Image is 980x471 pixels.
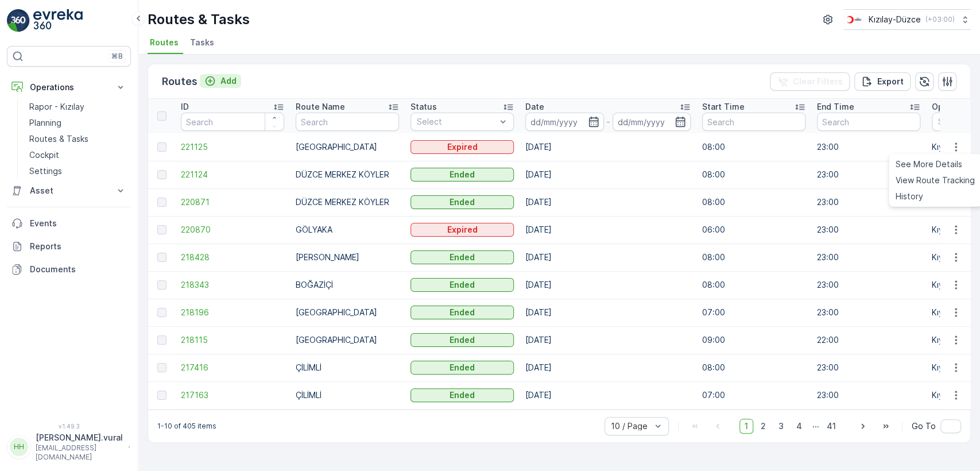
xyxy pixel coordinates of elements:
td: 07:00 [696,381,811,409]
button: Expired [410,140,514,154]
span: 3 [773,419,789,434]
a: 217163 [181,389,284,401]
p: Routes & Tasks [29,133,88,145]
p: Ended [450,389,475,401]
a: 217416 [181,362,284,373]
p: Ended [450,196,475,208]
span: History [896,191,923,202]
td: 23:00 [811,244,926,271]
p: Ended [450,279,475,291]
a: Settings [25,163,131,179]
td: 23:00 [811,188,926,216]
td: GÖLYAKA [290,216,405,244]
input: Search [702,113,805,131]
td: [DATE] [520,271,696,299]
a: Planning [25,115,131,131]
span: 1 [739,419,753,434]
input: dd/mm/yyyy [525,113,604,131]
p: ... [812,419,819,434]
td: [GEOGRAPHIC_DATA] [290,326,405,354]
button: Ended [410,195,514,209]
p: Select [417,116,496,128]
div: HH [10,438,28,456]
p: End Time [817,101,854,113]
p: Status [410,101,437,113]
p: Planning [29,117,61,129]
a: Reports [7,235,131,258]
div: Toggle Row Selected [157,225,166,234]
a: View Route Tracking [891,172,979,188]
p: Kızılay-Düzce [869,14,921,25]
td: 06:00 [696,216,811,244]
p: ( +03:00 ) [925,15,955,24]
a: See More Details [891,156,979,172]
td: 08:00 [696,188,811,216]
a: 220870 [181,224,284,235]
a: Cockpit [25,147,131,163]
td: [GEOGRAPHIC_DATA] [290,133,405,161]
td: BOĞAZİÇİ [290,271,405,299]
p: Settings [29,165,62,177]
input: Search [296,113,399,131]
td: 09:00 [696,326,811,354]
a: 218343 [181,279,284,291]
button: Operations [7,76,131,99]
td: [DATE] [520,326,696,354]
td: 23:00 [811,216,926,244]
span: Routes [150,37,179,48]
button: Ended [410,168,514,182]
span: Tasks [190,37,214,48]
p: [EMAIL_ADDRESS][DOMAIN_NAME] [36,443,123,462]
a: 221124 [181,169,284,180]
td: 08:00 [696,244,811,271]
p: Operations [30,82,108,93]
p: Cockpit [29,149,59,161]
td: 23:00 [811,299,926,326]
button: Ended [410,250,514,264]
button: Ended [410,361,514,375]
button: Asset [7,179,131,202]
p: Start Time [702,101,745,113]
a: 218115 [181,334,284,346]
div: Toggle Row Selected [157,363,166,372]
p: 1-10 of 405 items [157,422,216,431]
td: [DATE] [520,216,696,244]
a: 218196 [181,307,284,318]
div: Toggle Row Selected [157,391,166,400]
td: 08:00 [696,354,811,381]
p: Ended [450,252,475,263]
td: 23:00 [811,161,926,188]
div: Toggle Row Selected [157,308,166,317]
a: 218428 [181,252,284,263]
p: - [606,115,610,129]
div: Toggle Row Selected [157,253,166,262]
span: 41 [822,419,841,434]
input: Search [817,113,920,131]
button: Ended [410,306,514,319]
button: Expired [410,223,514,237]
p: Clear Filters [793,76,843,87]
p: ID [181,101,189,113]
td: ÇİLİMLİ [290,381,405,409]
button: Kızılay-Düzce(+03:00) [844,9,971,30]
span: View Route Tracking [896,175,975,186]
td: [DATE] [520,381,696,409]
input: Search [181,113,284,131]
div: Toggle Row Selected [157,170,166,179]
div: Toggle Row Selected [157,198,166,207]
p: Events [30,218,126,229]
div: Toggle Row Selected [157,142,166,152]
td: [DATE] [520,188,696,216]
a: Events [7,212,131,235]
td: [DATE] [520,244,696,271]
td: [DATE] [520,354,696,381]
button: Export [854,72,911,91]
td: 23:00 [811,381,926,409]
